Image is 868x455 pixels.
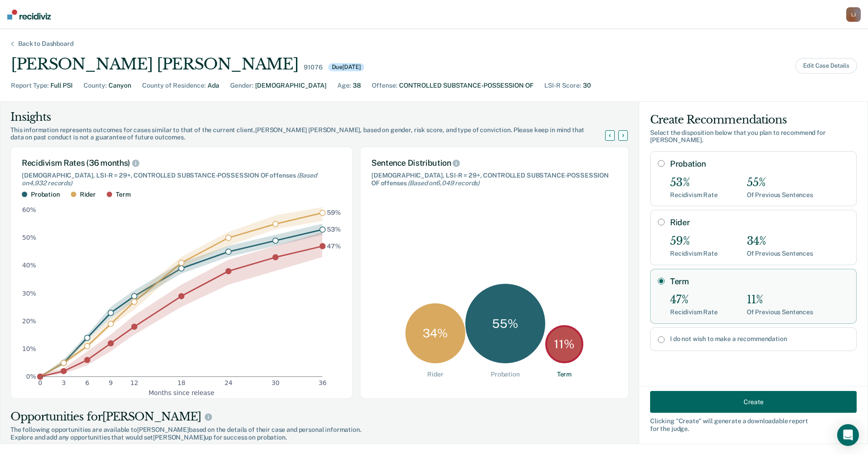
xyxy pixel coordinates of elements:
[670,159,849,169] label: Probation
[670,277,849,287] label: Term
[747,191,813,199] div: Of Previous Sentences
[7,10,51,20] img: Recidiviz
[11,55,298,74] div: [PERSON_NAME] [PERSON_NAME]
[22,207,36,381] g: y-axis tick label
[405,303,465,363] div: 34 %
[545,325,583,363] div: 11 %
[38,210,325,380] g: dot
[109,380,113,387] text: 9
[10,110,616,124] div: Insights
[747,250,813,257] div: Of Previous Sentences
[85,380,89,387] text: 6
[22,290,36,297] text: 30%
[670,250,718,257] div: Recidivism Rate
[670,293,718,307] div: 47%
[670,218,849,227] label: Rider
[38,380,42,387] text: 0
[327,209,341,217] text: 59%
[22,172,341,187] div: [DEMOGRAPHIC_DATA], LSI-R = 29+, CONTROLLED SUBSTANCE-POSSESSION OF offenses
[255,81,326,90] div: [DEMOGRAPHIC_DATA]
[22,262,36,269] text: 40%
[795,58,857,74] button: Edit Case Details
[372,81,397,90] div: Offense :
[22,317,36,325] text: 20%
[22,207,36,214] text: 60%
[116,191,130,198] div: Term
[7,40,84,48] div: Back to Dashboard
[319,380,327,387] text: 36
[22,172,316,187] span: (Based on 4,932 records )
[670,191,718,199] div: Recidivism Rate
[142,81,206,90] div: County of Residence :
[670,235,718,248] div: 59%
[327,226,341,233] text: 53%
[22,345,36,352] text: 10%
[837,424,859,446] div: Open Intercom Messenger
[108,81,131,90] div: Canyon
[747,293,813,307] div: 11%
[491,371,520,378] div: Probation
[747,235,813,248] div: 34%
[846,7,861,22] button: LJ
[31,191,60,198] div: Probation
[557,371,572,378] div: Term
[10,410,629,424] div: Opportunities for [PERSON_NAME]
[11,81,49,90] div: Report Type :
[650,417,857,433] div: Clicking " Create " will generate a downloadable report for the judge.
[327,209,341,250] g: text
[670,176,718,189] div: 53%
[80,191,96,198] div: Rider
[427,371,443,378] div: Rider
[230,81,253,90] div: Gender :
[544,81,581,90] div: LSI-R Score :
[408,179,479,187] span: (Based on 6,049 records )
[650,129,857,144] div: Select the disposition below that you plan to recommend for [PERSON_NAME] .
[846,7,861,22] div: L J
[353,81,361,90] div: 38
[328,63,365,71] div: Due [DATE]
[26,373,36,380] text: 0%
[304,64,322,71] div: 91076
[10,126,616,142] div: This information represents outcomes for cases similar to that of the current client, [PERSON_NAM...
[148,389,214,396] g: x-axis label
[178,380,186,387] text: 18
[130,380,138,387] text: 12
[465,284,545,364] div: 55 %
[371,172,617,187] div: [DEMOGRAPHIC_DATA], LSI-R = 29+, CONTROLLED SUBSTANCE-POSSESSION OF offenses
[22,234,36,242] text: 50%
[40,207,322,376] g: area
[10,426,629,434] span: The following opportunities are available to [PERSON_NAME] based on the details of their case and...
[327,242,341,250] text: 47%
[148,389,214,396] text: Months since release
[670,308,718,316] div: Recidivism Rate
[747,308,813,316] div: Of Previous Sentences
[224,380,232,387] text: 24
[371,158,617,168] div: Sentence Distribution
[62,380,66,387] text: 3
[271,380,280,387] text: 30
[583,81,591,90] div: 30
[50,81,73,90] div: Full PSI
[207,81,219,90] div: Ada
[10,434,629,441] span: Explore and add any opportunities that would set [PERSON_NAME] up for success on probation.
[650,113,857,127] div: Create Recommendations
[670,335,849,343] label: I do not wish to make a recommendation
[337,81,351,90] div: Age :
[84,81,107,90] div: County :
[38,380,326,387] g: x-axis tick label
[747,176,813,189] div: 55%
[650,391,857,413] button: Create
[22,158,341,168] div: Recidivism Rates (36 months)
[399,81,533,90] div: CONTROLLED SUBSTANCE-POSSESSION OF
